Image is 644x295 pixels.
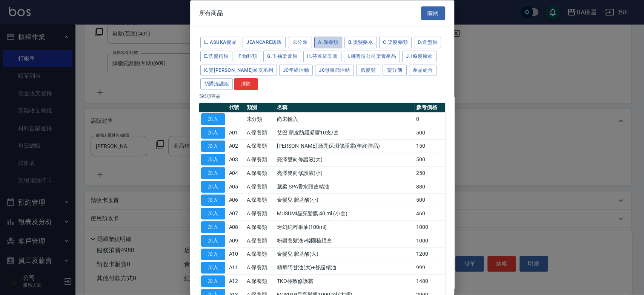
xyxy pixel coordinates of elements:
td: A02 [227,139,245,153]
td: 未分類 [244,112,275,126]
td: A.保養類 [244,153,275,166]
td: A01 [227,126,245,139]
td: 250 [414,166,445,180]
td: A04 [227,166,245,180]
button: 加入 [201,208,225,219]
th: 類別 [244,103,275,113]
td: 迷幻純粹果油(100ml) [275,220,414,234]
td: A.保養類 [244,261,275,274]
button: 加入 [201,181,225,192]
button: 加入 [201,248,225,260]
td: A06 [227,193,245,207]
button: 假髮類 [356,64,380,76]
td: 亮澤雙向修護液(小) [275,166,414,180]
button: B.燙髮藥水 [344,37,377,48]
button: 樂分期 [383,64,407,76]
td: A09 [227,234,245,247]
button: K.芙[PERSON_NAME]頭皮系列 [200,64,277,76]
button: A.保養類 [314,37,342,48]
td: 亮澤雙向修護液(大) [275,153,414,166]
td: A03 [227,153,245,166]
button: 加入 [201,221,225,233]
th: 名稱 [275,103,414,113]
td: 150 [414,139,445,153]
p: 595 項商品 [199,93,445,100]
td: 金髮兒 胺基酸(小) [275,193,414,207]
td: A05 [227,180,245,193]
button: 加入 [201,262,225,273]
button: E.洗髮精類 [200,50,232,62]
td: TKO極致修護霜 [275,274,414,288]
td: A11 [227,261,245,274]
button: F.物料類 [235,50,261,62]
td: A10 [227,247,245,261]
td: MUSUMI晶亮髮膜 40 ml (小盒) [275,207,414,220]
td: A.保養類 [244,193,275,207]
button: 加入 [201,113,225,125]
td: [PERSON_NAME] 激亮保濕修護霜(年終贈品) [275,139,414,153]
button: 關閉 [421,6,445,20]
td: 999 [414,261,445,274]
td: A.保養類 [244,220,275,234]
td: A.保養類 [244,247,275,261]
th: 代號 [227,103,245,113]
td: 500 [414,126,445,139]
td: A.保養類 [244,234,275,247]
td: A12 [227,274,245,288]
td: 500 [414,153,445,166]
button: D.造型類 [414,37,441,48]
button: I.娜普菈公司染膏產品 [344,50,400,62]
button: JeanCare店販 [243,37,286,48]
button: 未分類 [288,37,312,48]
button: 加入 [201,235,225,246]
td: A.保養類 [244,139,275,153]
td: A.保養類 [244,207,275,220]
td: 460 [414,207,445,220]
td: 1000 [414,220,445,234]
button: J.HG髮原素 [402,50,437,62]
td: A.保養類 [244,126,275,139]
button: L. ASUKA髮品 [200,37,241,48]
td: A.保養類 [244,166,275,180]
td: 880 [414,180,445,193]
td: 尚未輸入 [275,112,414,126]
td: 精華阿甘油(大)+舒緩精油 [275,261,414,274]
th: 參考價格 [414,103,445,113]
td: 金髮兒 胺基酸(大) [275,247,414,261]
button: 清除 [234,78,258,90]
button: C.染髮藥類 [379,37,412,48]
button: 加入 [201,154,225,165]
td: 葳柔 SPA香水頭皮精油 [275,180,414,193]
button: G.玉袖染膏類 [263,50,301,62]
button: 產品組合 [409,64,437,76]
td: 500 [414,193,445,207]
span: 所有商品 [199,9,223,17]
td: 1000 [414,234,445,247]
td: 1200 [414,247,445,261]
td: A.保養類 [244,180,275,193]
td: 粉鑽養髮液>韓國梳禮盒 [275,234,414,247]
button: H.芬達絲染膏 [303,50,341,62]
button: JC母親節活動 [315,64,354,76]
button: 加入 [201,167,225,179]
td: 艾巴 頭皮防護凝膠10支/盒 [275,126,414,139]
td: A.保養類 [244,274,275,288]
button: 加入 [201,275,225,287]
button: 加入 [201,194,225,206]
button: 預購洗護組 [200,78,233,90]
td: 0 [414,112,445,126]
td: 1480 [414,274,445,288]
button: 加入 [201,127,225,138]
button: JC年終活動 [279,64,313,76]
td: A08 [227,220,245,234]
button: 加入 [201,140,225,152]
td: A07 [227,207,245,220]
